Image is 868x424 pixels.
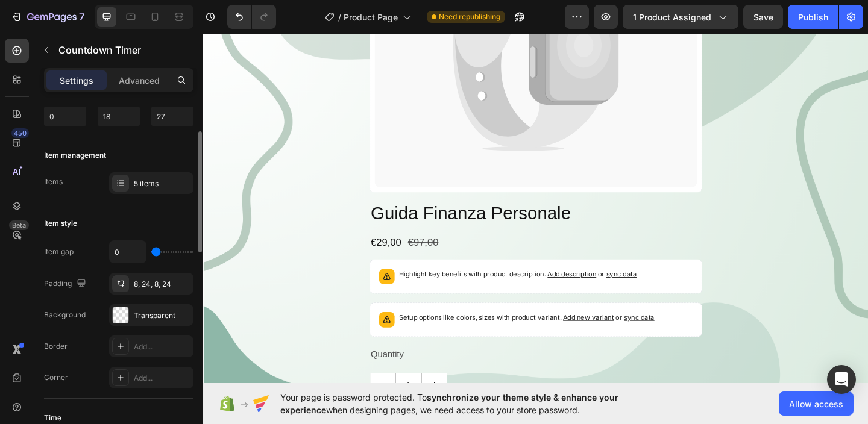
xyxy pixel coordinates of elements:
[134,373,190,384] div: Add...
[447,305,491,314] span: or
[44,150,106,161] div: Item management
[44,372,68,383] div: Corner
[44,218,77,229] div: Item style
[427,258,471,267] span: or
[438,258,471,267] span: sync data
[181,371,209,397] button: decrement
[44,246,74,257] div: Item gap
[9,220,29,230] div: Beta
[110,241,146,263] input: Auto
[134,310,190,321] div: Transparent
[44,276,89,292] div: Padding
[374,258,427,267] span: Add description
[209,371,237,397] input: quantity
[134,341,190,352] div: Add...
[743,5,783,29] button: Save
[623,5,738,29] button: 1 product assigned
[280,391,665,416] span: Your page is password protected. To when designing pages, we need access to your store password.
[227,5,276,29] div: Undo/Redo
[60,74,93,87] p: Settings
[221,220,257,237] div: €97,00
[79,10,84,24] p: 7
[213,257,471,269] p: Highlight key benefits with product description.
[789,397,843,410] span: Allow access
[338,11,341,23] span: /
[44,310,86,320] div: Background
[58,43,189,57] p: Countdown Timer
[827,365,856,394] div: Open Intercom Messenger
[237,371,265,397] button: increment
[5,5,90,29] button: 7
[753,12,773,22] span: Save
[280,392,618,415] span: synchronize your theme style & enhance your experience
[134,178,190,189] div: 5 items
[798,11,828,23] div: Publish
[181,341,542,361] div: Quantity
[779,391,854,416] button: Allow access
[134,279,190,290] div: 8, 24, 8, 24
[203,32,868,384] iframe: Design area
[788,5,838,29] button: Publish
[344,11,398,23] span: Product Page
[633,11,711,23] span: 1 product assigned
[458,305,491,314] span: sync data
[439,11,500,22] span: Need republishing
[119,74,160,87] p: Advanced
[44,413,61,423] div: Time
[44,176,63,187] div: Items
[11,128,29,138] div: 450
[391,305,447,314] span: Add new variant
[213,304,491,316] p: Setup options like colors, sizes with product variant.
[44,341,68,352] div: Border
